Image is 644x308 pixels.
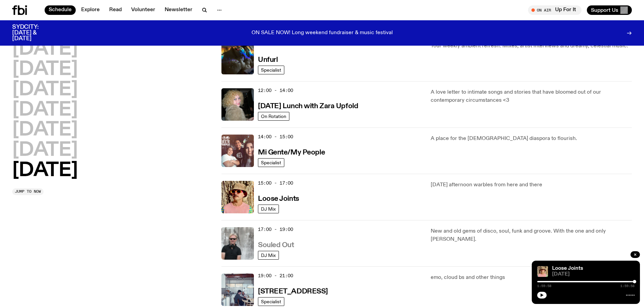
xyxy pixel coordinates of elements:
[258,158,284,167] a: Specialist
[258,66,284,74] a: Specialist
[221,274,254,306] img: Pat sits at a dining table with his profile facing the camera. Rhea sits to his left facing the c...
[431,227,632,243] p: New and old gems of disco, soul, funk and groove. With the one and only [PERSON_NAME].
[258,195,299,203] h3: Loose Joints
[258,287,328,295] a: [STREET_ADDRESS]
[77,5,104,15] a: Explore
[12,40,78,59] button: [DATE]
[127,5,159,15] a: Volunteer
[537,284,551,288] span: 1:59:58
[258,288,328,295] h3: [STREET_ADDRESS]
[12,101,78,120] button: [DATE]
[258,149,325,156] h3: Mi Gente/My People
[258,226,293,233] span: 17:00 - 19:00
[161,5,196,15] a: Newsletter
[12,80,78,99] button: [DATE]
[431,181,632,189] p: [DATE] afternoon warbles from here and there
[537,266,548,277] img: Tyson stands in front of a paperbark tree wearing orange sunglasses, a suede bucket hat and a pin...
[261,67,281,72] span: Specialist
[15,190,41,193] span: Jump to now
[258,242,294,249] h3: Souled Out
[261,253,276,258] span: DJ Mix
[221,181,254,213] img: Tyson stands in front of a paperbark tree wearing orange sunglasses, a suede bucket hat and a pin...
[105,5,126,15] a: Read
[258,112,289,121] a: On Rotation
[258,87,293,94] span: 12:00 - 14:00
[552,266,583,271] a: Loose Joints
[12,141,78,160] button: [DATE]
[528,5,581,15] button: On AirUp For It
[45,5,76,15] a: Schedule
[12,121,78,140] button: [DATE]
[221,88,254,121] img: A digital camera photo of Zara looking to her right at the camera, smiling. She is wearing a ligh...
[431,135,632,143] p: A place for the [DEMOGRAPHIC_DATA] diaspora to flourish.
[258,134,293,140] span: 14:00 - 15:00
[261,299,281,304] span: Specialist
[591,7,618,13] span: Support Us
[258,251,279,260] a: DJ Mix
[258,205,279,213] a: DJ Mix
[221,227,254,260] img: Stephen looks directly at the camera, wearing a black tee, black sunglasses and headphones around...
[258,194,299,203] a: Loose Joints
[620,284,635,288] span: 1:59:58
[258,55,278,64] a: Unfurl
[12,60,78,79] button: [DATE]
[552,272,635,277] span: [DATE]
[258,297,284,306] a: Specialist
[261,206,276,211] span: DJ Mix
[221,42,254,74] img: A piece of fabric is pierced by sewing pins with different coloured heads, a rainbow light is cas...
[12,161,78,180] button: [DATE]
[587,5,632,15] button: Support Us
[12,188,44,195] button: Jump to now
[252,30,393,36] p: ON SALE NOW! Long weekend fundraiser & music festival
[258,56,278,64] h3: Unfurl
[12,24,55,42] h3: SYDCITY: [DATE] & [DATE]
[258,103,358,110] h3: [DATE] Lunch with Zara Upfold
[431,88,632,104] p: A love letter to intimate songs and stories that have bloomed out of our contemporary circumstanc...
[261,114,286,119] span: On Rotation
[258,180,293,186] span: 15:00 - 17:00
[258,148,325,156] a: Mi Gente/My People
[258,101,358,110] a: [DATE] Lunch with Zara Upfold
[431,42,632,50] p: Your weekly ambient refresh. Mixes, artist interviews and dreamy, celestial music.
[258,273,293,279] span: 19:00 - 21:00
[258,240,294,249] a: Souled Out
[261,160,281,165] span: Specialist
[431,274,632,282] p: emo, cloud bs and other things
